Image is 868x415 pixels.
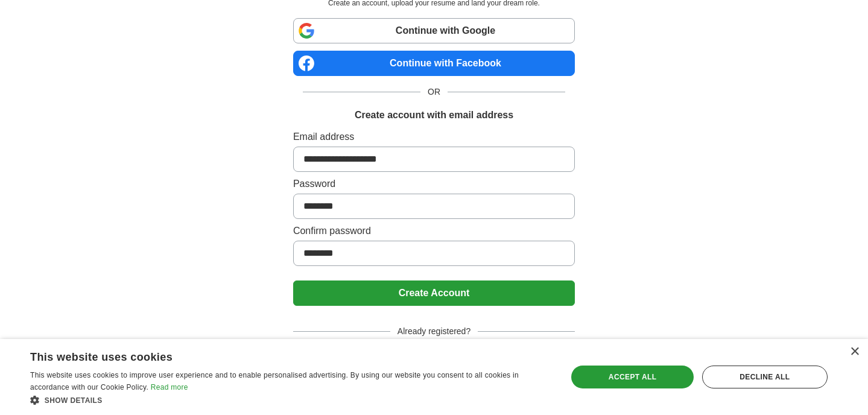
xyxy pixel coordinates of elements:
[293,130,575,144] label: Email address
[850,347,859,356] div: Close
[30,371,519,391] span: This website uses cookies to improve user experience and to enable personalised advertising. By u...
[293,224,575,238] label: Confirm password
[702,366,828,388] div: Decline all
[571,366,693,388] div: Accept all
[293,51,575,76] a: Continue with Facebook
[30,394,551,406] div: Show details
[151,383,188,391] a: Read more, opens a new window
[293,280,575,306] button: Create Account
[293,18,575,43] a: Continue with Google
[45,396,103,405] span: Show details
[355,108,513,122] h1: Create account with email address
[390,325,478,338] span: Already registered?
[30,346,521,364] div: This website uses cookies
[293,177,575,191] label: Password
[420,86,448,98] span: OR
